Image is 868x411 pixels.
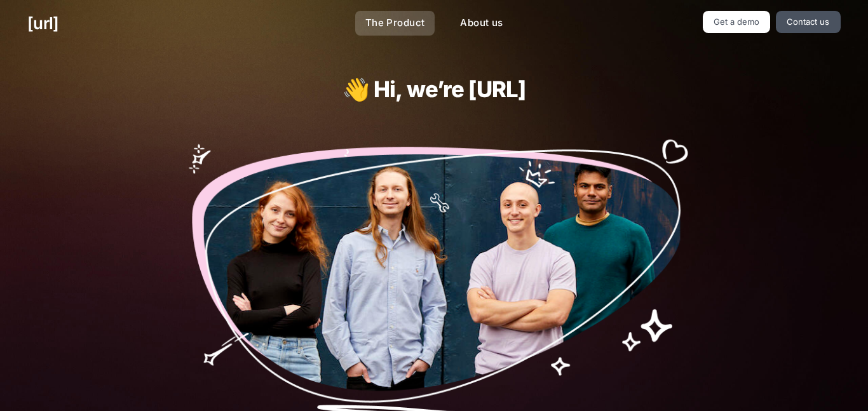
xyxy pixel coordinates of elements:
a: About us [450,11,513,36]
h1: 👋 Hi, we’re [URL] [226,77,642,102]
a: [URL] [27,11,58,36]
a: Get a demo [703,11,771,33]
a: Contact us [776,11,841,33]
a: The Product [355,11,435,36]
